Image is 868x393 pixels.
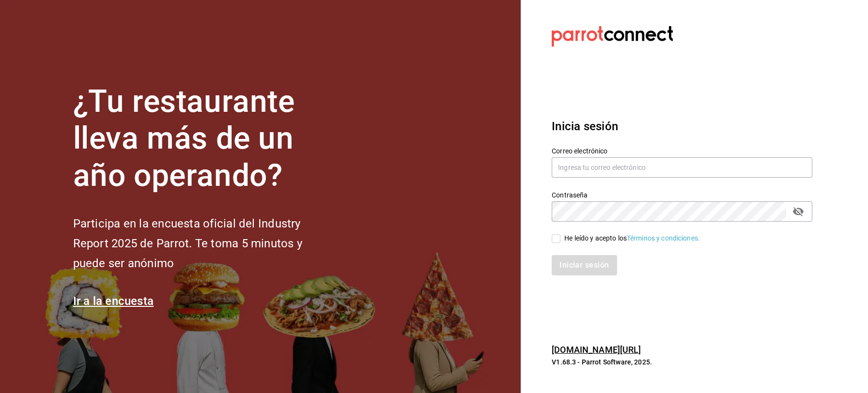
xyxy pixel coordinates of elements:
[627,234,700,242] a: Términos y condiciones.
[552,118,812,135] h3: Inicia sesión
[552,147,812,154] label: Correo electrónico
[73,83,335,195] h1: ¿Tu restaurante lleva más de un año operando?
[552,345,641,355] a: [DOMAIN_NAME][URL]
[564,233,700,243] div: He leído y acepto los
[552,357,812,367] p: V1.68.3 - Parrot Software, 2025.
[73,294,154,308] a: Ir a la encuesta
[73,214,335,273] h2: Participa en la encuesta oficial del Industry Report 2025 de Parrot. Te toma 5 minutos y puede se...
[552,191,812,198] label: Contraseña
[790,203,806,220] button: passwordField
[552,157,812,178] input: Ingresa tu correo electrónico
